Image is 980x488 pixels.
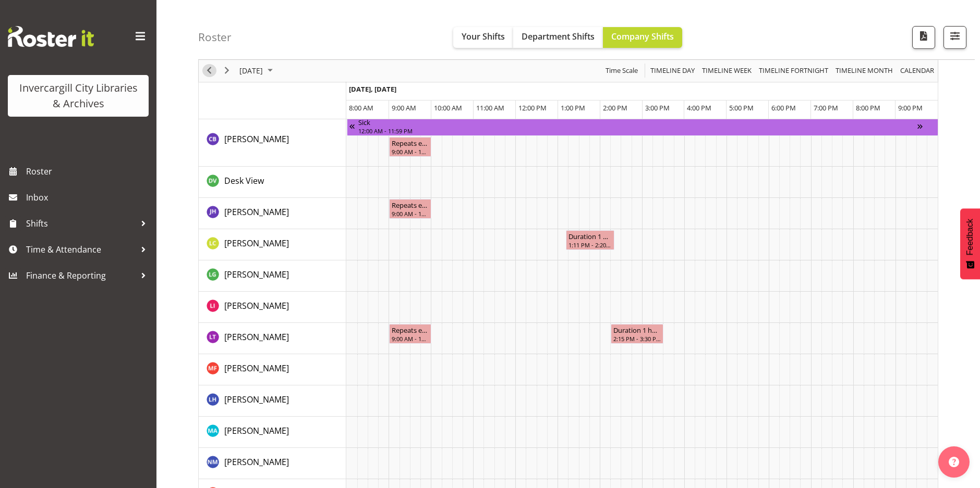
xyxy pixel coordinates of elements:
a: [PERSON_NAME] [224,393,289,406]
span: 8:00 PM [856,103,880,112]
td: Lisa Griffiths resource [199,260,346,292]
span: Roster [26,164,151,179]
span: [DATE], [DATE] [349,84,396,94]
div: Chris Broad"s event - Sick Begin From Tuesday, October 7, 2025 at 12:00:00 AM GMT+13:00 Ends At T... [347,116,938,136]
div: 9:00 AM - 10:00 AM [392,334,429,343]
span: 2:00 PM [603,103,627,112]
span: Shifts [26,216,136,231]
button: Previous [202,65,216,78]
span: 1:00 PM [561,103,585,112]
span: 11:00 AM [476,103,504,112]
button: Month [899,65,936,78]
a: [PERSON_NAME] [224,299,289,312]
a: [PERSON_NAME] [224,133,289,145]
span: [PERSON_NAME] [224,300,289,311]
span: calendar [899,65,935,78]
button: October 2025 [238,65,277,78]
span: Timeline Week [701,65,753,78]
div: Duration 1 hours - [PERSON_NAME] [613,324,661,335]
div: next period [218,60,236,82]
span: Timeline Month [834,65,894,78]
span: [PERSON_NAME] [224,394,289,405]
button: Your Shifts [453,27,513,48]
span: 8:00 AM [349,103,373,112]
td: Chris Broad resource [199,115,346,167]
span: 9:00 PM [898,103,923,112]
span: [PERSON_NAME] [224,331,289,343]
td: Linda Cooper resource [199,229,346,260]
h4: Roster [198,31,232,43]
div: Repeats every [DATE] - [PERSON_NAME] [392,137,429,148]
span: Timeline Day [649,65,696,78]
div: Linda Cooper"s event - Duration 1 hours - Linda Cooper Begin From Tuesday, October 7, 2025 at 1:1... [566,230,614,250]
span: 7:00 PM [814,103,838,112]
span: 12:00 PM [518,103,547,112]
span: [PERSON_NAME] [224,269,289,280]
span: [PERSON_NAME] [224,456,289,468]
span: Time & Attendance [26,242,136,257]
div: previous period [200,60,218,82]
span: [PERSON_NAME] [224,237,289,249]
a: [PERSON_NAME] [224,268,289,281]
button: Timeline Day [649,65,697,78]
a: [PERSON_NAME] [224,206,289,218]
td: Lisa Imamura resource [199,292,346,323]
span: 10:00 AM [434,103,462,112]
button: Filter Shifts [943,26,966,49]
span: 3:00 PM [645,103,670,112]
span: [DATE] [238,65,264,78]
span: [PERSON_NAME] [224,133,289,145]
span: [PERSON_NAME] [224,425,289,436]
span: Desk View [224,175,264,186]
div: Repeats every [DATE] - [PERSON_NAME] [392,199,429,210]
td: Marianne Foster resource [199,354,346,385]
button: Company Shifts [603,27,682,48]
button: Feedback - Show survey [960,208,980,279]
a: [PERSON_NAME] [224,362,289,374]
button: Time Scale [604,65,640,78]
img: Rosterit website logo [8,26,94,47]
div: Duration 1 hours - [PERSON_NAME] [568,231,612,241]
span: 4:00 PM [687,103,711,112]
div: 12:00 AM - 11:59 PM [358,127,917,135]
span: [PERSON_NAME] [224,206,289,218]
button: Fortnight [757,65,830,78]
img: help-xxl-2.png [949,457,959,467]
a: [PERSON_NAME] [224,424,289,437]
a: [PERSON_NAME] [224,237,289,249]
td: Desk View resource [199,167,346,198]
span: Department Shifts [522,31,595,42]
div: Invercargill City Libraries & Archives [18,80,138,111]
div: 9:00 AM - 10:00 AM [392,209,429,218]
button: Timeline Month [834,65,895,78]
span: [PERSON_NAME] [224,362,289,374]
span: 6:00 PM [771,103,796,112]
div: Jill Harpur"s event - Repeats every tuesday - Jill Harpur Begin From Tuesday, October 7, 2025 at ... [389,199,431,219]
div: Lyndsay Tautari"s event - Duration 1 hours - Lyndsay Tautari Begin From Tuesday, October 7, 2025 ... [611,324,663,344]
div: Repeats every [DATE] - [PERSON_NAME] [392,324,429,335]
span: Time Scale [604,65,639,78]
button: Timeline Week [700,65,754,78]
span: Finance & Reporting [26,268,136,283]
div: Chris Broad"s event - Repeats every tuesday - Chris Broad Begin From Tuesday, October 7, 2025 at ... [389,137,431,157]
a: [PERSON_NAME] [224,331,289,343]
button: Next [220,65,234,78]
a: [PERSON_NAME] [224,456,289,468]
span: Inbox [26,190,151,205]
span: Timeline Fortnight [758,65,829,78]
div: October 7, 2025 [236,60,279,82]
div: 2:15 PM - 3:30 PM [613,334,661,343]
a: Desk View [224,174,264,187]
td: Jill Harpur resource [199,198,346,229]
span: Your Shifts [462,31,505,42]
span: 5:00 PM [729,103,754,112]
button: Department Shifts [513,27,603,48]
td: Nichole Mauleon resource [199,448,346,479]
div: 1:11 PM - 2:20 PM [568,241,612,249]
td: Michelle Argyle resource [199,417,346,448]
td: Lyndsay Tautari resource [199,323,346,354]
button: Download a PDF of the roster for the current day [912,26,935,49]
div: 9:00 AM - 10:00 AM [392,147,429,156]
span: 9:00 AM [392,103,416,112]
td: Marion Hawkes resource [199,385,346,417]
